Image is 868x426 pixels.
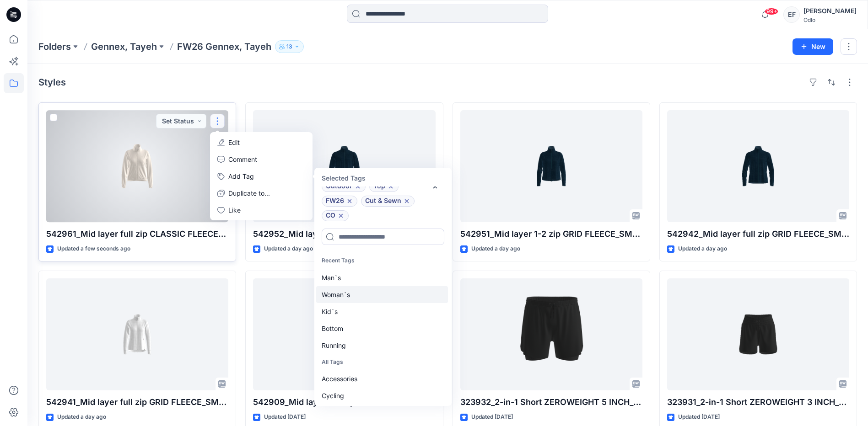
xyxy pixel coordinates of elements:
button: Add Tag [212,168,311,185]
p: FW26 Gennex, Tayeh [177,40,271,53]
p: Updated a day ago [264,244,313,254]
p: 542951_Mid layer 1-2 zip GRID FLEECE_SMS_3D [460,228,642,240]
span: 99+ [765,8,778,15]
div: [PERSON_NAME] [803,5,857,16]
div: Running [316,337,448,354]
div: Odlo [803,16,857,23]
p: Selected Tags [316,170,450,186]
span: Top [373,181,385,192]
div: Cycling [316,387,448,404]
a: 542952_Mid layer 1-2 zip GRID FLEECE_SMS_3D [253,110,435,222]
a: 542909_Mid layer 1-2 zip CLASSIC FLEECE KIDS_SMS_3D [253,278,435,390]
div: Bottom [316,320,448,337]
span: FW26 [326,196,344,207]
p: Updated [DATE] [471,412,513,422]
div: Woman`s [316,286,448,303]
span: Cut & Sewn [365,196,401,207]
p: Updated [DATE] [678,412,720,422]
p: 542909_Mid layer 1-2 zip CLASSIC FLEECE KIDS_SMS_3D [253,396,435,409]
button: 13 [275,40,304,53]
a: 542942_Mid layer full zip GRID FLEECE_SMS_3D [667,110,849,222]
p: Edit [228,138,240,147]
p: All Tags [316,354,448,371]
p: 323932_2-in-1 Short ZEROWEIGHT 5 INCH_SMS_3D [460,396,642,409]
a: Folders [38,40,71,53]
div: Accessories [316,370,448,387]
p: Recent Tags [316,252,448,269]
p: Like [228,205,241,215]
div: Kid`s [316,303,448,320]
p: 542942_Mid layer full zip GRID FLEECE_SMS_3D [667,228,849,240]
span: CO [326,210,335,221]
p: Updated a day ago [471,244,520,254]
a: 542941_Mid layer full zip GRID FLEECE_SMS_3D [46,278,228,390]
a: Gennex, Tayeh [91,40,157,53]
p: 542961_Mid layer full zip CLASSIC FLEECE_SMS_3D [46,228,228,240]
p: Updated a few seconds ago [57,244,130,254]
p: 542952_Mid layer 1-2 zip GRID FLEECE_SMS_3D [253,228,435,240]
span: Outdoor [326,181,352,192]
a: Edit [212,134,311,151]
a: 542961_Mid layer full zip CLASSIC FLEECE_SMS_3D [46,110,228,222]
a: 323931_2-in-1 Short ZEROWEIGHT 3 INCH_SMS_3D [667,278,849,390]
button: New [793,38,833,55]
p: Updated [DATE] [264,412,306,422]
p: 323931_2-in-1 Short ZEROWEIGHT 3 INCH_SMS_3D [667,396,849,409]
h4: Styles [38,77,66,88]
p: 542941_Mid layer full zip GRID FLEECE_SMS_3D [46,396,228,409]
a: 323932_2-in-1 Short ZEROWEIGHT 5 INCH_SMS_3D [460,278,642,390]
div: EF [783,6,800,23]
p: Duplicate to... [228,188,270,198]
a: 542951_Mid layer 1-2 zip GRID FLEECE_SMS_3D [460,110,642,222]
p: 13 [286,42,292,52]
div: Man`s [316,269,448,286]
p: Updated a day ago [678,244,727,254]
p: Comment [228,154,257,164]
p: Updated a day ago [57,412,106,422]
